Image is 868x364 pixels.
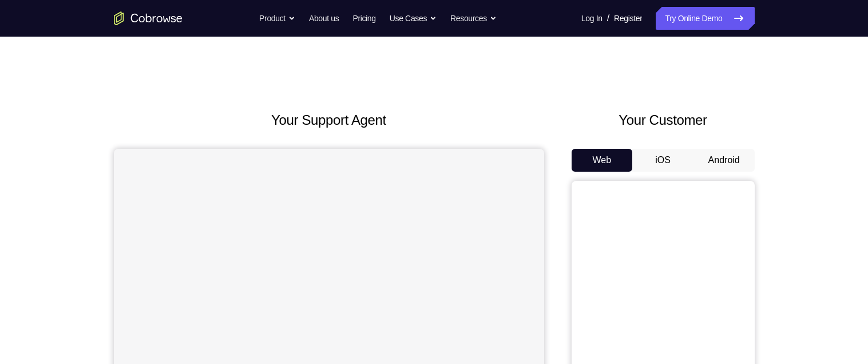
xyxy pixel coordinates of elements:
button: Use Cases [390,7,437,30]
h2: Your Support Agent [114,110,544,130]
button: Resources [450,7,497,30]
button: Product [259,7,295,30]
a: Try Online Demo [656,7,754,30]
button: iOS [632,149,693,172]
button: Web [572,149,633,172]
a: About us [309,7,339,30]
a: Pricing [352,7,375,30]
span: / [607,11,609,25]
a: Log In [581,7,603,30]
h2: Your Customer [572,110,755,130]
a: Go to the home page [114,11,183,25]
button: Android [693,149,755,172]
a: Register [614,7,642,30]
